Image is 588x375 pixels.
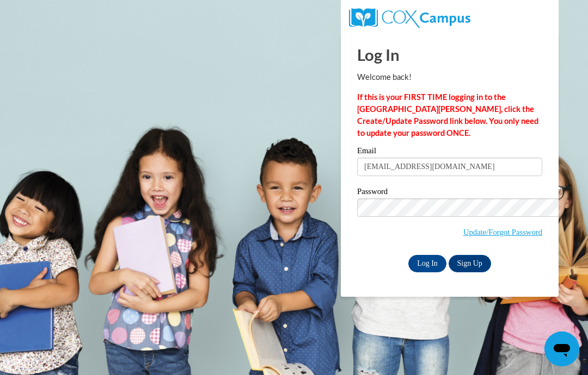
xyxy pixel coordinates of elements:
a: COX Campus [349,12,470,22]
input: Log In [408,255,446,272]
strong: If this is your FIRST TIME logging in to the [GEOGRAPHIC_DATA][PERSON_NAME], click the Create/Upd... [357,92,538,137]
label: Email [357,147,542,158]
label: Password [357,187,542,198]
a: Update/Forgot Password [463,228,542,236]
a: Sign Up [449,255,491,272]
iframe: Button to launch messaging window [544,332,579,366]
img: COX Campus [349,8,470,28]
h1: Log In [357,43,542,66]
p: Welcome back! [357,71,542,83]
